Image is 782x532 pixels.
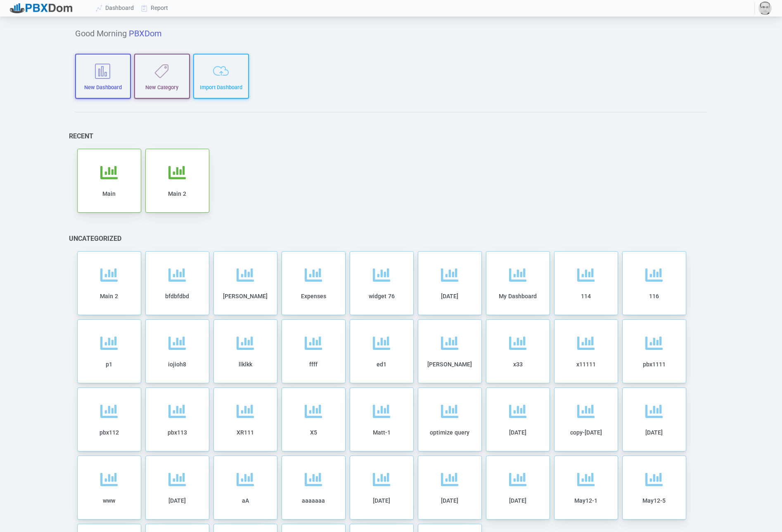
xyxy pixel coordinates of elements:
[310,429,317,436] span: X5
[302,497,325,504] span: aaaaaaa
[92,0,138,16] a: Dashboard
[758,2,772,15] img: 59815a3c8890a36c254578057cc7be37
[106,361,112,368] span: p1
[165,293,189,299] span: bfdbfdbd
[69,132,93,140] h6: Recent
[581,293,591,299] span: 114
[427,361,472,368] span: [PERSON_NAME]
[301,293,326,299] span: Expenses
[138,0,172,16] a: Report
[239,361,252,368] span: llklkk
[441,293,458,299] span: [DATE]
[100,429,119,436] span: pbx112
[574,497,597,504] span: May12-1
[100,293,118,299] span: Main 2
[168,361,186,368] span: iojioh8
[509,497,526,504] span: [DATE]
[75,28,707,38] h5: Good Morning
[223,293,268,299] span: [PERSON_NAME]
[103,497,115,504] span: www
[576,361,596,368] span: x11111
[102,190,116,197] span: Main
[129,28,162,38] span: PBXDom
[75,54,131,99] button: New Dashboard
[309,361,318,368] span: ffff
[369,293,395,299] span: widget 76
[441,497,458,504] span: [DATE]
[168,497,186,504] span: [DATE]
[642,497,666,504] span: May12-5
[168,429,187,436] span: pbx113
[242,497,249,504] span: aA
[430,429,469,436] span: optimize query
[645,429,663,436] span: [DATE]
[643,361,666,368] span: pbx1111
[649,293,659,299] span: 116
[377,361,386,368] span: ed1
[570,429,602,436] span: copy-[DATE]
[237,429,254,436] span: XR111
[509,429,526,436] span: [DATE]
[373,429,391,436] span: Matt-1
[134,54,190,99] button: New Category
[499,293,537,299] span: My Dashboard
[69,235,121,242] h6: Uncategorized
[513,361,523,368] span: x33
[373,497,390,504] span: [DATE]
[193,54,249,99] button: Import Dashboard
[168,190,186,197] span: Main 2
